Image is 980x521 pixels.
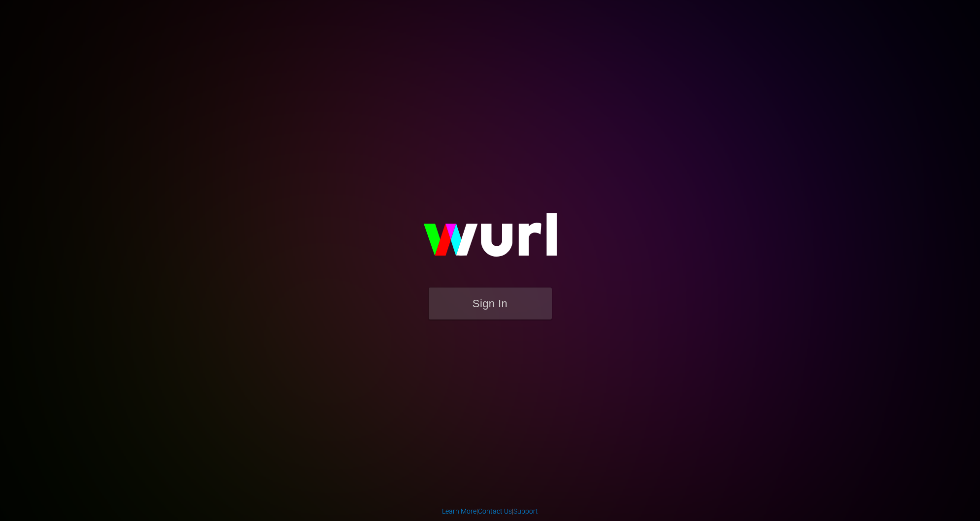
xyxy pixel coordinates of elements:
a: Contact Us [478,507,512,515]
a: Learn More [442,507,476,515]
button: Sign In [429,288,552,319]
div: | | [442,506,538,516]
img: wurl-logo-on-black-223613ac3d8ba8fe6dc639794a292ebdb59501304c7dfd60c99c58986ef67473.svg [392,192,589,287]
a: Support [513,507,538,515]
